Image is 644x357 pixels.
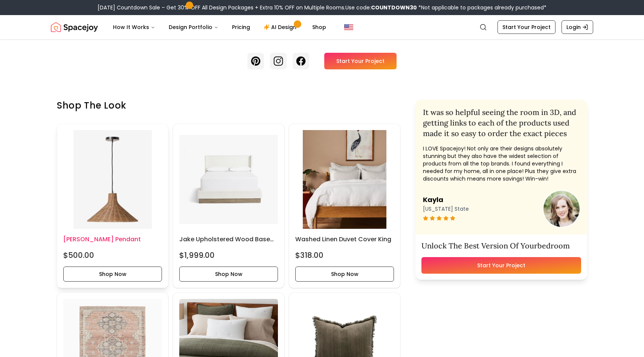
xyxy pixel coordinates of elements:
[57,25,573,40] p: This transitional bedroom design marries classic charm with contemporary flair, setting a serene ...
[173,124,284,288] a: Jake Upholstered Wood Base Platform Bed-King imageJake Upholstered Wood Base Platform Bed-King$1,...
[423,107,580,139] h2: It was so helpful seeing the room in 3D, and getting links to each of the products used made it s...
[226,20,256,35] a: Pricing
[179,250,215,260] h4: $1,999.00
[163,20,224,35] button: Design Portfolio
[289,124,400,288] a: Washed Linen Duvet Cover​ King imageWashed Linen Duvet Cover​ King$318.00Shop Now
[63,130,162,229] img: Johanson Woven Pendant image
[295,267,394,282] button: Shop Now
[344,23,353,32] img: United States
[543,191,580,227] img: user image
[417,4,546,11] span: *Not applicable to packages already purchased*
[179,235,278,244] h6: Jake Upholstered Wood Base Platform Bed-King
[324,53,397,69] a: Start Your Project
[295,235,394,244] h6: Washed Linen Duvet Cover​ King
[179,130,278,229] img: Jake Upholstered Wood Base Platform Bed-King image
[421,257,581,274] a: Start Your Project
[63,235,162,244] h6: [PERSON_NAME] Pendant
[63,250,94,260] h4: $500.00
[421,241,581,251] h3: Unlock The Best Version Of Your bedroom
[107,20,332,35] nav: Main
[295,130,394,229] img: Washed Linen Duvet Cover​ King image
[423,195,469,205] h3: Kayla
[345,4,417,11] span: Use code:
[179,267,278,282] button: Shop Now
[57,100,400,112] h3: Shop the look
[562,20,593,34] a: Login
[371,4,417,11] b: COUNTDOWN30
[98,4,546,11] div: [DATE] Countdown Sale – Get 30% OFF All Design Packages + Extra 10% OFF on Multiple Rooms.
[51,20,98,35] a: Spacejoy
[497,20,555,34] a: Start Your Project
[423,205,469,213] p: [US_STATE] State
[306,20,332,35] a: Shop
[289,124,400,288] div: Washed Linen Duvet Cover​ King
[57,124,168,288] a: Johanson Woven Pendant image[PERSON_NAME] Pendant$500.00Shop Now
[51,20,98,35] img: Spacejoy Logo
[258,20,305,35] a: AI Design
[295,250,324,260] h4: $318.00
[57,124,168,288] div: Johanson Woven Pendant
[107,20,161,35] button: How It Works
[173,124,284,288] div: Jake Upholstered Wood Base Platform Bed-King
[51,15,593,39] nav: Global
[63,267,162,282] button: Shop Now
[423,145,580,182] p: I LOVE Spacejoy! Not only are their designs absolutely stunning but they also have the widest sel...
